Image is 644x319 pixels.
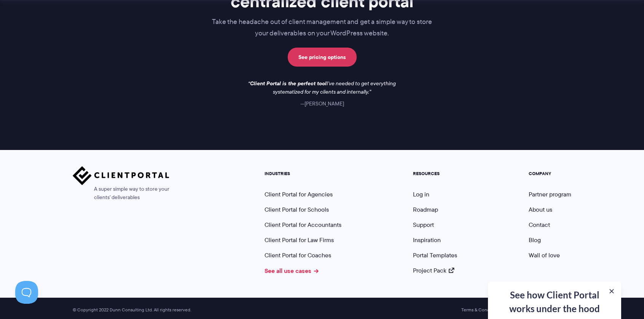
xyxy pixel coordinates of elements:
[413,171,457,176] h5: RESOURCES
[265,171,341,176] h5: INDUSTRIES
[170,16,474,39] p: Take the headache out of client management and get a simple way to store your deliverables on you...
[413,190,429,199] a: Log in
[15,281,38,304] iframe: Toggle Customer Support
[529,171,571,176] h5: COMPANY
[413,266,454,275] a: Project Pack
[529,190,571,199] a: Partner program
[265,266,319,275] a: See all use cases
[242,80,402,96] p: I've needed to get everything systematized for my clients and internally.
[250,79,327,88] strong: Client Portal is the perfect tool
[265,220,341,229] a: Client Portal for Accountants
[413,236,441,244] a: Inspiration
[265,205,329,214] a: Client Portal for Schools
[413,251,457,260] a: Portal Templates
[69,307,195,313] span: © Copyright 2022 Dunn Consulting Ltd. All rights reserved.
[73,185,169,202] span: A super simple way to store your clients' deliverables
[265,236,334,244] a: Client Portal for Law Firms
[413,205,438,214] a: Roadmap
[413,220,434,229] a: Support
[529,251,560,260] a: Wall of love
[529,220,550,229] a: Contact
[265,190,333,199] a: Client Portal for Agencies
[300,100,344,107] cite: [PERSON_NAME]
[265,251,331,260] a: Client Portal for Coaches
[529,205,552,214] a: About us
[461,307,501,313] a: Terms & Conditions
[288,48,357,67] a: See pricing options
[529,236,541,244] a: Blog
